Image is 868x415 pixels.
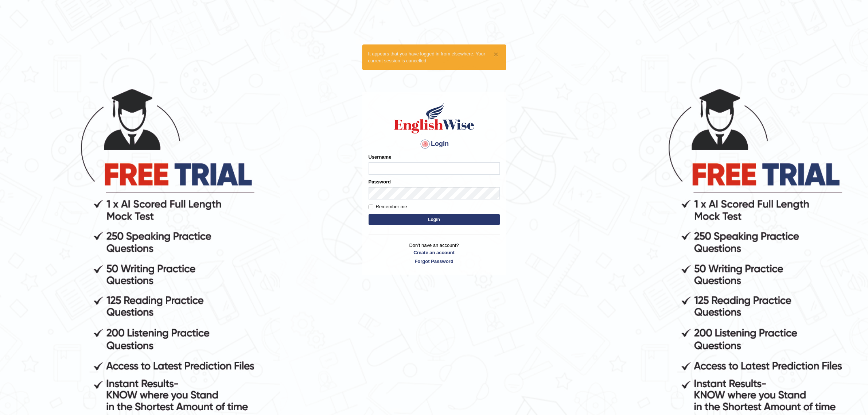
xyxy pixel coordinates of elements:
[393,102,476,135] img: Logo of English Wise sign in for intelligent practice with AI
[369,205,373,209] input: Remember me
[369,138,500,150] h4: Login
[369,214,500,225] button: Login
[369,203,407,210] label: Remember me
[369,249,500,256] a: Create an account
[494,50,498,58] button: ×
[369,154,392,160] label: Username
[369,178,391,185] label: Password
[362,44,506,70] div: It appears that you have logged in from elsewhere. Your current session is cancelled
[369,242,500,264] p: Don't have an account?
[369,258,500,265] a: Forgot Password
